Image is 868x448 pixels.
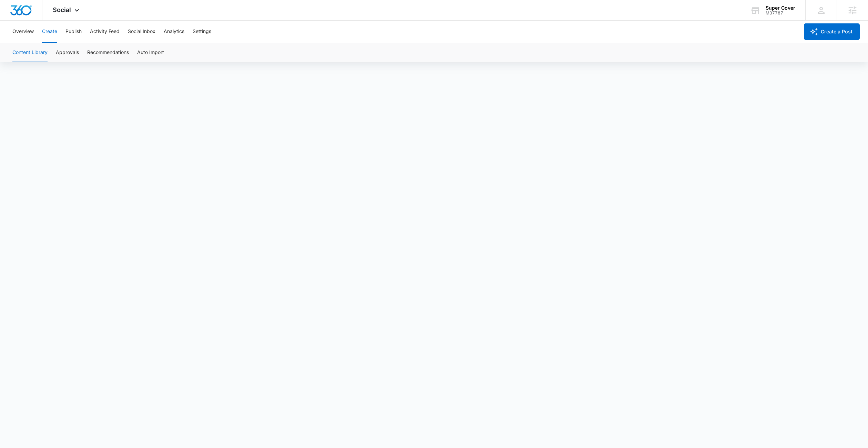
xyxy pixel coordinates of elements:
button: Create [42,21,57,43]
button: Overview [12,21,34,43]
button: Approvals [56,43,79,62]
button: Settings [193,21,211,43]
span: Social [53,6,71,13]
button: Activity Feed [90,21,120,43]
button: Auto Import [137,43,164,62]
button: Analytics [164,21,184,43]
div: account id [766,11,795,15]
button: Social Inbox [128,21,155,43]
button: Publish [65,21,82,43]
button: Recommendations [87,43,129,62]
button: Create a Post [804,23,860,40]
button: Content Library [12,43,48,62]
div: account name [766,5,795,11]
